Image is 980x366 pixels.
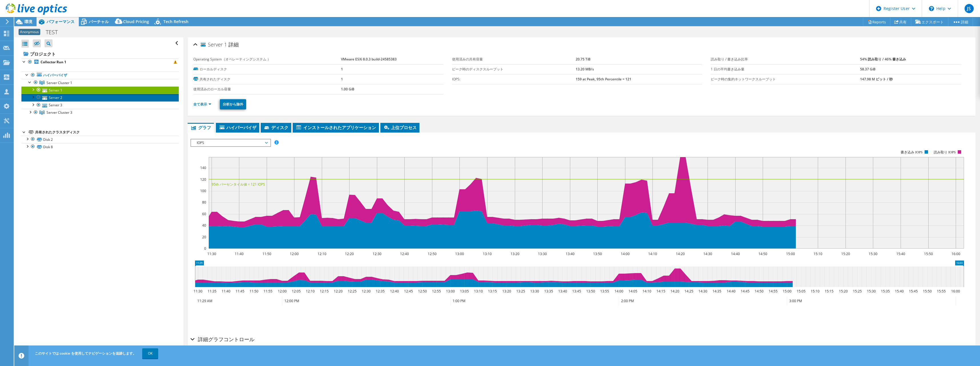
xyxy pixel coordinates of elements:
text: 14:55 [768,289,777,294]
a: ハイパーバイザ [21,72,179,79]
b: 13.20 MB/s [576,67,594,72]
text: 13:30 [530,289,539,294]
text: 20 [202,235,206,239]
text: 15:05 [796,289,805,294]
text: 読み取り IOPS [934,150,956,154]
text: 14:40 [726,289,735,294]
text: 13:40 [565,251,574,256]
text: 12:30 [362,289,370,294]
span: Server 1 [201,42,227,48]
text: 13:40 [558,289,567,294]
label: 読み取り / 書き込み比率 [711,56,860,62]
span: バーチャル [89,19,109,24]
text: 0 [204,246,206,251]
text: 14:00 [620,251,629,256]
text: 12:10 [317,251,326,256]
text: 12:50 [418,289,427,294]
text: 15:00 [782,289,791,294]
text: 12:50 [427,251,436,256]
text: 11:40 [234,251,243,256]
text: 12:40 [400,251,409,256]
text: 60 [202,212,206,216]
span: ディスク [264,125,288,130]
text: 12:55 [432,289,441,294]
text: 120 [200,177,206,182]
a: OK [142,348,158,359]
span: 環境 [24,19,32,24]
text: 11:45 [235,289,244,294]
label: 使用済みのローカル容量 [193,86,341,92]
text: 14:50 [758,251,767,256]
b: 20.75 TiB [576,57,591,62]
text: 14:20 [676,251,684,256]
text: 11:40 [221,289,230,294]
text: 16:00 [951,251,960,256]
span: パフォーマンス [47,19,75,24]
text: 14:30 [703,251,712,256]
text: 12:15 [320,289,328,294]
text: 14:00 [614,289,623,294]
text: 15:40 [896,251,905,256]
text: 13:05 [460,289,469,294]
h2: 詳細グラフコントロール [190,334,254,345]
a: Server Cluster 1 [21,79,179,86]
text: 14:40 [731,251,740,256]
text: 14:35 [712,289,721,294]
text: 11:30 [193,289,202,294]
span: ハイパーバイザ [219,125,256,130]
text: 13:10 [474,289,483,294]
text: 12:45 [404,289,413,294]
text: 11:55 [263,289,272,294]
span: Server Cluster 3 [47,110,72,115]
span: このサイトでは cookie を使用してナビゲーションを追跡します。 [35,351,136,356]
a: 詳細 [948,17,973,26]
text: 16:00 [951,289,960,294]
span: 上位プロセス [383,125,417,130]
a: Server 3 [21,101,179,109]
b: 147.98 M ビット / 秒 [860,77,893,82]
text: 13:45 [572,289,581,294]
text: 12:20 [345,251,354,256]
text: 15:20 [841,251,850,256]
span: Anonymous [19,29,40,35]
text: 13:00 [455,251,464,256]
text: 13:55 [600,289,609,294]
text: 15:35 [881,289,889,294]
text: 13:35 [544,289,553,294]
b: 1.00 GiB [341,87,354,91]
label: ピーク時のディスクスループット [452,66,575,72]
text: 14:05 [628,289,637,294]
span: Cloud Pricing [123,19,149,24]
text: 11:35 [207,289,216,294]
a: Server 1 [21,86,179,94]
text: 15:10 [813,251,822,256]
div: 共有されたクラスタディスク [35,129,179,136]
svg: \n [929,6,934,11]
b: 159 at Peak, 95th Percentile = 121 [576,77,631,82]
text: 13:20 [502,289,511,294]
text: 15:55 [937,289,945,294]
label: ピーク時の集約ネットワークスループット [711,76,860,82]
a: Server Cluster 3 [21,109,179,116]
h1: TEST [43,29,67,35]
text: 11:50 [249,289,258,294]
label: IOPS: [452,76,575,82]
a: エクスポート [911,17,948,26]
span: JS [965,4,974,13]
text: 13:50 [593,251,602,256]
label: 使用済みの共有容量 [452,56,575,62]
text: 95th パーセンタイル値 = 121 IOPS [212,182,265,187]
text: 13:00 [446,289,455,294]
a: Server 2 [21,94,179,101]
a: Disk 8 [21,143,179,151]
a: Disk 2 [21,136,179,143]
span: グラフ [190,125,211,130]
text: 12:40 [390,289,399,294]
a: 分析から除外 [220,99,246,109]
text: 12:00 [290,251,298,256]
text: 140 [200,165,206,170]
text: 15:20 [839,289,848,294]
text: 80 [202,200,206,205]
text: 書き込み IOPS [901,150,923,154]
b: 1 [341,77,343,82]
